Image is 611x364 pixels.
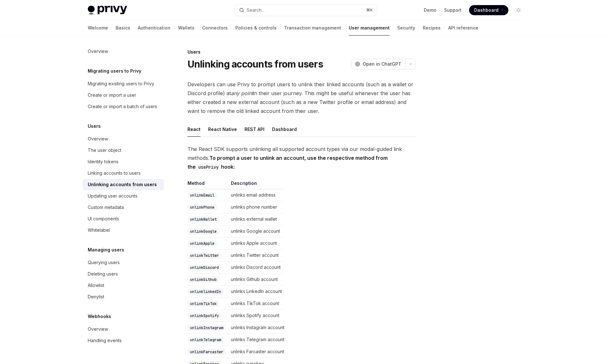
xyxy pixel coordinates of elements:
button: React Native [208,122,237,137]
th: Description [228,180,284,189]
code: usePrivy [196,164,221,171]
a: Support [444,7,461,13]
div: Querying users [88,259,120,266]
td: unlinks Apple account [228,237,284,250]
a: Migrating existing users to Privy [83,78,164,89]
td: unlinks phone number [228,201,284,213]
code: unlinkGoogle [188,228,219,235]
h5: Managing users [88,246,124,254]
td: unlinks Twitter account [228,250,284,262]
a: Overview [83,323,164,335]
th: Method [188,180,228,189]
button: Search...⌘K [235,4,377,16]
a: Wallets [178,20,194,36]
code: unlinkDiscord [188,264,221,271]
a: Querying users [83,257,164,268]
a: Allowlist [83,280,164,291]
a: Handling events [83,335,164,346]
td: unlinks email address [228,189,284,201]
td: unlinks TikTok account [228,298,284,310]
div: Updating user accounts [88,192,137,200]
div: Denylist [88,293,104,301]
a: Create or import a batch of users [83,101,164,112]
a: Welcome [88,20,108,36]
code: unlinkSpotify [188,313,221,319]
span: Dashboard [474,7,499,13]
img: light logo [88,6,127,15]
td: unlinks Github account [228,274,284,286]
a: API reference [448,20,478,36]
strong: To prompt a user to unlink an account, use the respective method from the hook: [188,155,388,170]
div: Identity tokens [88,158,118,166]
a: Deleting users [83,268,164,280]
h5: Migrating users to Privy [88,67,141,75]
td: unlinks LinkedIn account [228,286,284,298]
a: Basics [116,20,130,36]
code: unlinkTikTok [188,301,219,307]
h1: Unlinking accounts from users [188,58,323,70]
button: REST API [245,122,264,137]
td: unlinks Discord account [228,262,284,274]
div: Create or import a user [88,91,136,99]
code: unlinkGithub [188,276,219,283]
div: Users [188,49,416,55]
div: Deleting users [88,270,118,278]
button: React [188,122,200,137]
span: Developers can use Privy to prompt users to unlink their linked accounts (such as a wallet or Dis... [188,80,416,115]
div: The user object [88,146,121,154]
h5: Webhooks [88,313,111,320]
code: unlinkApple [188,240,217,247]
a: Overview [83,46,164,57]
button: Open in ChatGPT [351,59,405,69]
span: ⌘ K [366,8,373,13]
a: Overview [83,133,164,145]
code: unlinkPhone [188,204,217,211]
div: UI components [88,215,119,223]
code: unlinklinkedIn [188,289,224,295]
td: unlinks Google account [228,225,284,237]
a: Security [397,20,415,36]
a: Linking accounts to users [83,167,164,179]
code: unlinkWallet [188,216,219,223]
code: unlinkInstagram [188,325,226,331]
a: Authentication [138,20,170,36]
div: Unlinking accounts from users [88,181,157,188]
a: User management [349,20,390,36]
div: Create or import a batch of users [88,103,157,110]
button: Toggle dark mode [513,5,524,15]
code: unlinkEmail [188,192,217,198]
div: Linking accounts to users [88,169,141,177]
div: Overview [88,325,108,333]
a: The user object [83,145,164,156]
a: Custom metadata [83,202,164,213]
code: unlinkTelegram [188,337,224,343]
div: Handling events [88,337,122,344]
td: unlinks Spotify account [228,310,284,322]
button: Dashboard [272,122,297,137]
div: Migrating existing users to Privy [88,80,154,88]
a: Dashboard [469,5,508,15]
code: unlinkTwitter [188,252,221,259]
div: Overview [88,48,108,55]
td: unlinks external wallet [228,213,284,225]
div: Overview [88,135,108,143]
a: Whitelabel [83,224,164,236]
a: UI components [83,213,164,224]
div: Search... [247,6,264,14]
td: unlinks Telegram account [228,334,284,346]
td: unlinks Instagram account [228,322,284,334]
a: Unlinking accounts from users [83,179,164,190]
a: Demo [424,7,436,13]
div: Allowlist [88,282,104,289]
div: Whitelabel [88,226,110,234]
a: Updating user accounts [83,190,164,202]
a: Create or import a user [83,89,164,101]
a: Identity tokens [83,156,164,167]
h5: Users [88,122,101,130]
a: Denylist [83,291,164,302]
a: Recipes [423,20,441,36]
div: Custom metadata [88,204,124,211]
span: Open in ChatGPT [363,61,401,67]
a: Connectors [202,20,228,36]
a: Policies & controls [235,20,277,36]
